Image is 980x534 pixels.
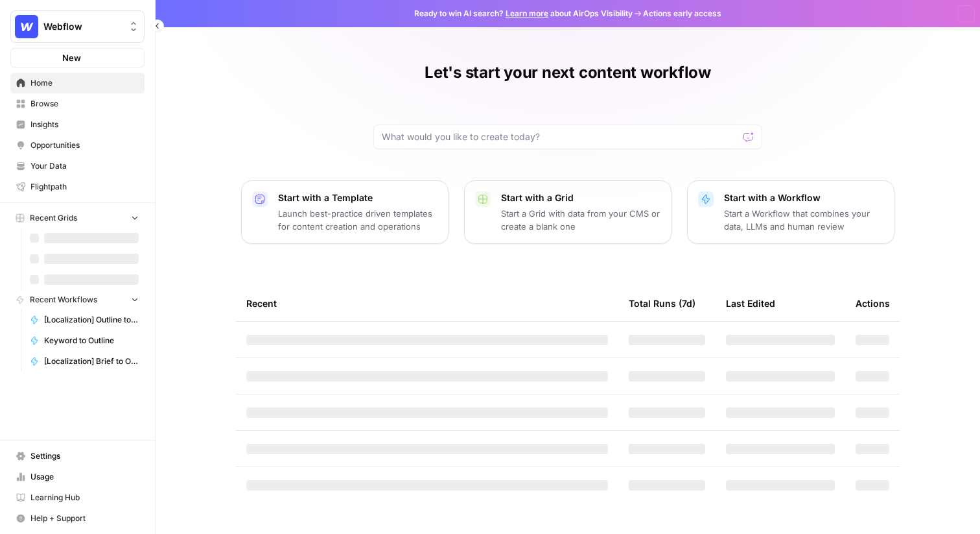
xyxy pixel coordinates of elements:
[464,180,671,244] button: Start with a GridStart a Grid with data from your CMS or create a blank one
[501,191,660,204] p: Start with a Grid
[30,450,139,462] span: Settings
[10,508,145,529] button: Help + Support
[724,207,883,233] p: Start a Workflow that combines your data, LLMs and human review
[30,160,139,172] span: Your Data
[246,285,608,321] div: Recent
[856,285,890,321] div: Actions
[62,51,81,64] span: New
[687,180,894,244] button: Start with a WorkflowStart a Workflow that combines your data, LLMs and human review
[30,98,139,110] span: Browse
[30,212,77,224] span: Recent Grids
[30,140,139,151] span: Opportunities
[43,20,122,33] span: Webflow
[10,114,145,135] a: Insights
[24,330,145,351] a: Keyword to Outline
[30,492,139,504] span: Learning Hub
[44,335,139,346] span: Keyword to Outline
[10,446,145,467] a: Settings
[10,73,145,93] a: Home
[10,208,145,228] button: Recent Grids
[425,62,711,83] h1: Let's start your next content workflow
[10,93,145,114] a: Browse
[10,290,145,309] button: Recent Workflows
[629,285,695,321] div: Total Runs (7d)
[10,176,145,197] a: Flightpath
[10,10,145,43] button: Workspace: Webflow
[10,48,145,67] button: New
[44,356,139,367] span: [Localization] Brief to Outline
[24,351,145,372] a: [Localization] Brief to Outline
[278,191,437,204] p: Start with a Template
[30,181,139,193] span: Flightpath
[414,8,633,19] span: Ready to win AI search? about AirOps Visibility
[30,513,139,524] span: Help + Support
[726,285,775,321] div: Last Edited
[643,8,721,19] span: Actions early access
[15,15,38,38] img: Webflow Logo
[30,471,139,483] span: Usage
[241,180,449,244] button: Start with a TemplateLaunch best-practice driven templates for content creation and operations
[44,314,139,326] span: [Localization] Outline to Article
[501,207,660,233] p: Start a Grid with data from your CMS or create a blank one
[278,207,437,233] p: Launch best-practice driven templates for content creation and operations
[10,467,145,487] a: Usage
[506,8,548,18] a: Learn more
[30,119,139,130] span: Insights
[30,294,97,306] span: Recent Workflows
[10,135,145,156] a: Opportunities
[10,487,145,508] a: Learning Hub
[10,156,145,176] a: Your Data
[30,77,139,89] span: Home
[382,130,738,143] input: What would you like to create today?
[24,309,145,330] a: [Localization] Outline to Article
[724,191,883,204] p: Start with a Workflow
